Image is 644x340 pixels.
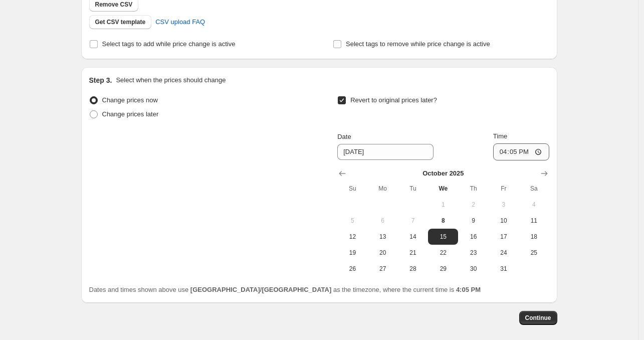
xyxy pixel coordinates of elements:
span: Change prices later [102,110,159,118]
span: 25 [523,249,545,257]
span: 5 [341,217,363,225]
th: Tuesday [398,181,428,197]
span: 16 [462,233,484,241]
span: 19 [341,249,363,257]
span: 1 [432,201,454,209]
button: Saturday October 25 2025 [519,245,549,261]
input: 12:00 [493,143,549,160]
span: 24 [493,249,515,257]
th: Thursday [458,181,488,197]
span: 4 [523,201,545,209]
span: Th [462,185,484,193]
th: Monday [368,181,398,197]
span: Time [493,132,507,140]
span: 9 [462,217,484,225]
span: 8 [432,217,454,225]
button: Friday October 24 2025 [489,245,519,261]
span: Su [341,185,363,193]
a: CSV upload FAQ [149,14,211,30]
span: Tu [402,185,424,193]
input: 10/8/2025 [337,144,434,160]
button: Thursday October 9 2025 [458,213,488,229]
th: Friday [489,181,519,197]
span: 31 [493,265,515,273]
button: Wednesday October 22 2025 [428,245,458,261]
span: 23 [462,249,484,257]
button: Sunday October 19 2025 [337,245,367,261]
span: Select tags to remove while price change is active [346,40,490,48]
button: Today Wednesday October 8 2025 [428,213,458,229]
span: 26 [341,265,363,273]
button: Friday October 31 2025 [489,261,519,277]
span: Date [337,133,351,140]
th: Sunday [337,181,367,197]
span: Get CSV template [95,18,146,26]
span: 10 [493,217,515,225]
button: Friday October 10 2025 [489,213,519,229]
button: Show next month, November 2025 [537,166,551,181]
span: Remove CSV [95,1,133,9]
span: Continue [525,314,551,322]
button: Thursday October 23 2025 [458,245,488,261]
span: 21 [402,249,424,257]
span: Select tags to add while price change is active [102,40,236,48]
span: 15 [432,233,454,241]
button: Friday October 3 2025 [489,197,519,213]
span: 12 [341,233,363,241]
span: 3 [493,201,515,209]
span: Mo [372,185,394,193]
button: Thursday October 30 2025 [458,261,488,277]
button: Thursday October 16 2025 [458,229,488,245]
button: Tuesday October 14 2025 [398,229,428,245]
span: 18 [523,233,545,241]
button: Sunday October 26 2025 [337,261,367,277]
th: Saturday [519,181,549,197]
button: Wednesday October 29 2025 [428,261,458,277]
button: Saturday October 4 2025 [519,197,549,213]
button: Wednesday October 1 2025 [428,197,458,213]
button: Wednesday October 15 2025 [428,229,458,245]
span: Revert to original prices later? [350,96,437,104]
b: [GEOGRAPHIC_DATA]/[GEOGRAPHIC_DATA] [190,286,331,293]
button: Monday October 20 2025 [368,245,398,261]
span: 22 [432,249,454,257]
button: Tuesday October 28 2025 [398,261,428,277]
button: Get CSV template [89,15,152,29]
button: Friday October 17 2025 [489,229,519,245]
button: Sunday October 5 2025 [337,213,367,229]
span: Fr [493,185,515,193]
button: Continue [519,311,557,325]
span: 29 [432,265,454,273]
span: 20 [372,249,394,257]
button: Show previous month, September 2025 [335,166,349,181]
span: 17 [493,233,515,241]
span: Change prices now [102,96,158,104]
span: 28 [402,265,424,273]
span: 6 [372,217,394,225]
button: Saturday October 11 2025 [519,213,549,229]
h2: Step 3. [89,75,112,85]
button: Sunday October 12 2025 [337,229,367,245]
button: Thursday October 2 2025 [458,197,488,213]
span: 27 [372,265,394,273]
span: 2 [462,201,484,209]
span: 30 [462,265,484,273]
b: 4:05 PM [456,286,481,293]
span: We [432,185,454,193]
span: 14 [402,233,424,241]
span: Sa [523,185,545,193]
span: Dates and times shown above use as the timezone, where the current time is [89,286,481,293]
span: 11 [523,217,545,225]
button: Monday October 13 2025 [368,229,398,245]
button: Monday October 6 2025 [368,213,398,229]
button: Monday October 27 2025 [368,261,398,277]
button: Tuesday October 7 2025 [398,213,428,229]
button: Saturday October 18 2025 [519,229,549,245]
p: Select when the prices should change [116,75,226,85]
button: Tuesday October 21 2025 [398,245,428,261]
span: 13 [372,233,394,241]
span: 7 [402,217,424,225]
th: Wednesday [428,181,458,197]
span: CSV upload FAQ [155,17,205,27]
